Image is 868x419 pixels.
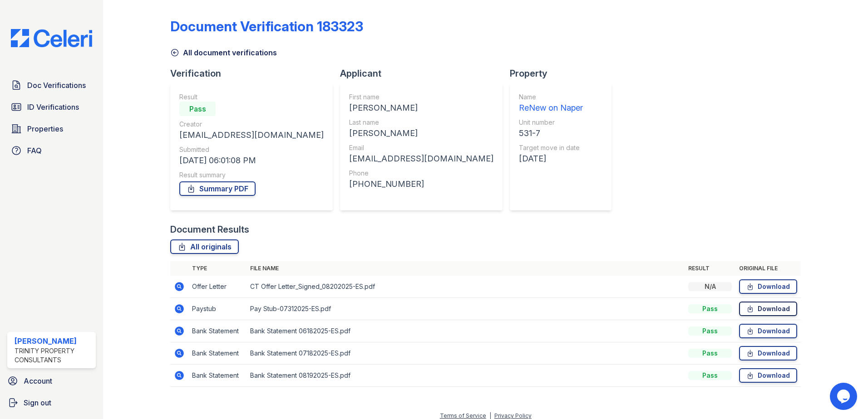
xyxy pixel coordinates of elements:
div: | [489,412,491,419]
div: Last name [349,118,493,127]
a: All document verifications [170,47,277,58]
div: Trinity Property Consultants [15,346,92,365]
a: Properties [7,120,96,138]
div: Pass [688,349,732,358]
a: All originals [170,239,239,254]
a: Privacy Policy [494,412,532,419]
div: [EMAIL_ADDRESS][DOMAIN_NAME] [349,152,493,165]
a: Download [739,279,797,294]
th: Type [188,261,247,276]
a: Download [739,368,797,383]
span: Sign out [24,397,51,408]
div: Unit number [519,118,583,127]
div: Document Verification 183323 [170,18,363,34]
div: [PERSON_NAME] [15,336,92,346]
span: Doc Verifications [27,80,86,91]
div: Email [349,143,493,152]
td: Bank Statement 07182025-ES.pdf [247,342,685,365]
a: Name ReNew on Naper [519,93,583,114]
a: Account [4,372,99,390]
div: Result [179,93,324,102]
div: First name [349,93,493,102]
a: Download [739,302,797,316]
td: Bank Statement [188,320,247,342]
div: Property [510,67,619,80]
a: Download [739,324,797,338]
iframe: chat widget [830,383,859,410]
div: [DATE] [519,152,583,165]
a: Sign out [4,394,99,412]
div: Pass [688,304,732,313]
div: Target move in date [519,143,583,152]
div: Applicant [340,67,510,80]
img: CE_Logo_Blue-a8612792a0a2168367f1c8372b55b34899dd931a85d93a1a3d3e32e68fde9ad4.png [4,29,99,47]
div: Name [519,93,583,102]
div: Pass [688,326,732,336]
div: 531-7 [519,127,583,140]
div: [EMAIL_ADDRESS][DOMAIN_NAME] [179,129,324,141]
a: ID Verifications [7,98,96,116]
div: Document Results [170,223,249,236]
td: Paystub [188,298,247,320]
td: Bank Statement 06182025-ES.pdf [247,320,685,342]
div: [DATE] 06:01:08 PM [179,154,324,167]
div: Pass [688,371,732,380]
span: ID Verifications [27,102,79,112]
div: [PERSON_NAME] [349,102,493,114]
a: Terms of Service [440,412,486,419]
a: Summary PDF [179,181,256,196]
div: Submitted [179,145,324,154]
a: Doc Verifications [7,76,96,94]
div: N/A [688,282,732,291]
a: FAQ [7,141,96,160]
div: [PERSON_NAME] [349,127,493,140]
th: File name [247,261,685,276]
div: [PHONE_NUMBER] [349,178,493,190]
td: Bank Statement 08192025-ES.pdf [247,365,685,387]
a: Download [739,346,797,361]
td: Bank Statement [188,365,247,387]
td: Pay Stub-07312025-ES.pdf [247,298,685,320]
span: Properties [27,123,63,134]
th: Result [685,261,735,276]
span: FAQ [27,145,42,156]
span: Account [24,375,52,386]
td: Offer Letter [188,276,247,298]
div: Phone [349,169,493,178]
td: CT Offer Letter_Signed_08202025-ES.pdf [247,276,685,298]
div: Pass [179,102,216,116]
div: ReNew on Naper [519,102,583,114]
div: Verification [170,67,340,80]
div: Result summary [179,171,324,180]
th: Original file [735,261,801,276]
div: Creator [179,120,324,129]
td: Bank Statement [188,342,247,365]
